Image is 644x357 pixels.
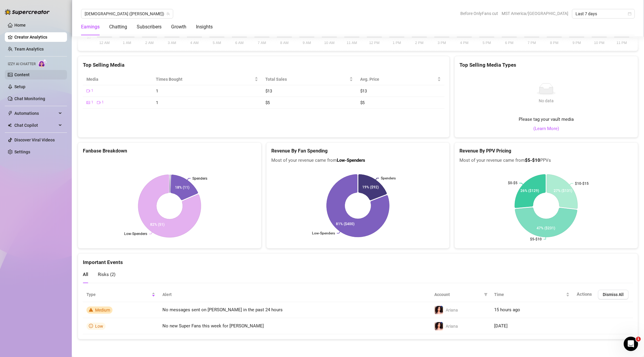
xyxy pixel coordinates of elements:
[124,232,147,236] text: Low-Spenders
[83,287,159,302] th: Type
[14,120,57,130] span: Chat Copilot
[460,9,498,18] span: Before OnlyFans cut
[636,337,641,341] span: 1
[434,291,482,298] span: Account
[494,307,520,312] span: 15 hours ago
[159,287,431,302] th: Alert
[360,76,436,83] span: Avg. Price
[435,306,443,314] img: Ariana
[83,147,256,155] h5: Fanbase Breakdown
[519,116,574,123] span: Please tag your vault media
[312,231,335,236] text: Low-Spenders
[14,109,57,118] span: Automations
[8,61,36,67] span: Izzy AI Chatter
[459,147,633,155] h5: Revenue By PPV Pricing
[508,181,518,185] text: $0-$5
[156,76,253,83] span: Times Bought
[337,158,365,163] b: Low-Spenders
[137,23,162,30] div: Subscribers
[83,272,88,277] span: All
[152,74,261,85] th: Times Bought
[265,76,348,83] span: Total Sales
[360,88,367,94] span: $13
[14,138,55,142] a: Discover Viral Videos
[38,59,47,68] img: AI Chatter
[360,100,365,105] span: $5
[533,125,559,132] a: (Learn More)
[86,291,150,298] span: Type
[603,292,624,297] span: Dismiss All
[502,9,568,18] span: MST America/[GEOGRAPHIC_DATA]
[162,323,264,329] span: No new Super Fans this week for [PERSON_NAME]
[8,111,13,116] span: thunderbolt
[265,100,270,105] span: $5
[265,88,272,94] span: $13
[446,308,458,312] span: Ariana
[91,100,93,105] span: 1
[14,47,44,51] a: Team Analytics
[83,61,444,69] div: Top Selling Media
[83,74,152,85] th: Media
[491,287,573,302] th: Time
[357,74,445,85] th: Avg. Price
[89,324,93,328] span: info-circle
[97,101,101,104] span: video-camera
[525,158,540,163] b: $5-$10
[271,147,445,155] h5: Revenue By Fan Spending
[575,181,589,186] text: $10-$15
[86,89,90,93] span: video-camera
[14,23,26,28] a: Home
[156,100,158,105] span: 1
[162,307,283,312] span: No messages sent on [PERSON_NAME] in the past 24 hours
[98,272,115,277] span: Risks ( 2 )
[435,322,443,330] img: Ariana
[171,23,186,30] div: Growth
[196,23,213,30] div: Insights
[271,157,445,164] span: Most of your revenue came from
[459,61,633,69] div: Top Selling Media Types
[446,324,458,329] span: Ariana
[109,23,127,30] div: Chatting
[494,291,565,298] span: Time
[577,292,592,297] span: Actions
[530,237,542,241] text: $5-$10
[483,290,489,299] span: filter
[494,323,508,329] span: [DATE]
[5,9,50,15] img: logo-BBDzfeDw.svg
[624,337,638,351] iframe: Intercom live chat
[14,149,30,154] a: Settings
[166,12,170,16] span: team
[89,308,93,312] span: warning
[91,88,93,94] span: 1
[576,9,631,18] span: Last 7 days
[14,96,45,101] a: Chat Monitoring
[156,88,158,94] span: 1
[459,157,633,164] span: Most of your revenue came from PPVs
[102,100,104,105] span: 1
[14,72,30,77] a: Content
[262,74,357,85] th: Total Sales
[537,97,556,104] div: No data
[381,176,396,180] text: Spenders
[83,254,633,266] div: Important Events
[192,176,207,180] text: Spenders
[598,290,628,299] button: Dismiss All
[95,324,103,329] span: Low
[14,32,62,42] a: Creator Analytics
[95,308,110,312] span: Medium
[85,9,170,18] span: Ariana (arianaaimes)
[86,101,90,104] span: picture
[628,12,631,16] span: calendar
[8,123,12,127] img: Chat Copilot
[484,293,488,296] span: filter
[81,23,100,30] div: Earnings
[14,84,25,89] a: Setup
